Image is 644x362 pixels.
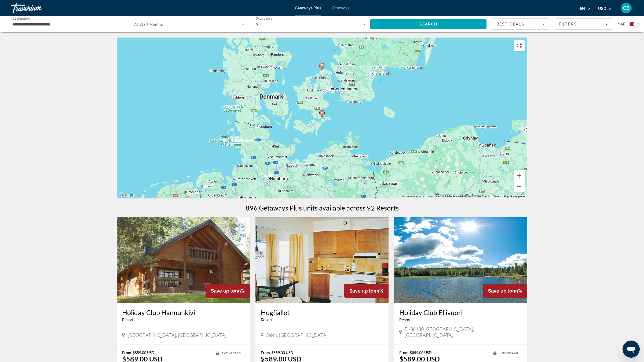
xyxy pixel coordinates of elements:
img: Google [118,191,136,198]
span: USD [598,6,606,11]
button: Search [370,19,486,29]
a: Travorium [11,1,64,15]
img: Hogfjallet [255,217,389,303]
a: Report a map error [504,195,526,198]
h1: 896 Getaways Plus units available across 92 Resorts [246,204,399,212]
a: Getaways Plus [295,6,321,10]
span: Destination [12,16,30,20]
input: Select destination [12,21,123,28]
span: From [261,350,270,355]
div: 99% [206,284,250,298]
mat-select: Sort by [496,21,545,27]
span: $859.00 USD [133,350,155,355]
span: FI-38130 [GEOGRAPHIC_DATA], [GEOGRAPHIC_DATA] [405,326,522,338]
a: Holiday Club Ellivuori [399,308,522,316]
a: Open this area in Google Maps (opens a new window) [118,191,136,198]
div: 99% [344,284,389,298]
button: Toggle fullscreen view [514,40,525,51]
span: en [580,6,585,11]
span: Pets Allowed [222,351,241,355]
button: User Menu [619,2,633,14]
button: Change language [580,5,590,12]
a: Getaways [332,6,349,10]
span: Save up to [211,288,235,294]
span: Map data ©2025 GeoBasis-DE/BKG (©2009), Google [428,195,490,198]
span: 5 [256,22,258,26]
span: Resort [122,318,133,322]
span: Search [419,22,438,26]
span: Sälen, [GEOGRAPHIC_DATA] [266,332,328,338]
span: Pets Allowed [499,351,518,355]
span: [GEOGRAPHIC_DATA], [GEOGRAPHIC_DATA] [127,332,226,338]
img: Holiday Club Ellivuori [394,217,527,303]
img: Holiday Club Hannunkivi [117,217,250,303]
span: Resort [399,318,411,322]
span: Occupancy [256,17,273,20]
span: Best Deals [496,22,524,26]
span: From [122,350,131,355]
div: 99% [483,284,527,298]
span: Map [617,20,625,28]
button: Zoom in [514,170,525,181]
span: Save up to [349,288,374,294]
a: Terms (opens in new tab) [493,195,501,198]
span: From [399,350,408,355]
span: $859.00 USD [410,350,432,355]
span: All Start Months [134,22,163,27]
a: Hogfjallet [261,308,383,316]
span: Filters [559,22,577,26]
a: Holiday Club Hannunkivi [122,308,245,316]
iframe: Button to launch messaging window [623,341,640,358]
span: CB [623,5,630,11]
button: Zoom out [514,181,525,192]
button: Keyboard shortcuts [401,195,425,198]
span: Save up to [488,288,512,294]
span: Resort [261,318,272,322]
span: $859.00 USD [271,350,293,355]
button: Filters [555,19,612,30]
button: Change currency [598,5,611,12]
